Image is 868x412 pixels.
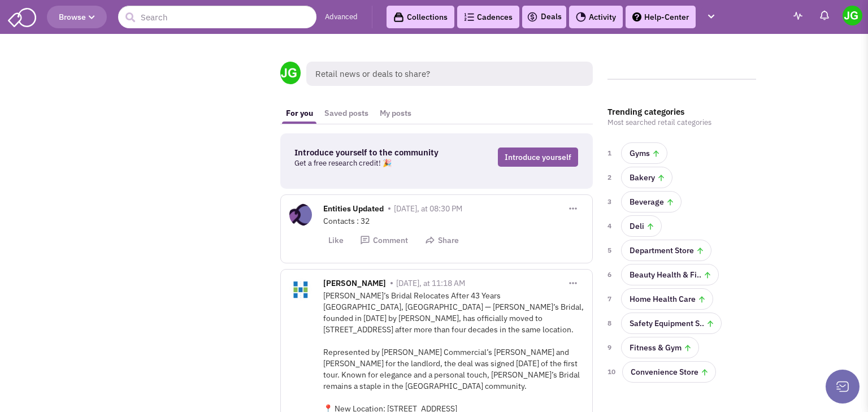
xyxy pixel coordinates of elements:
span: 3 [607,196,614,207]
span: Like [334,235,349,245]
span: 7 [607,293,614,305]
button: Share [431,235,465,246]
img: Jegan Gomangalam [843,6,862,25]
a: Bakery [621,167,672,188]
a: Advanced [325,12,358,23]
span: Entities Updated [323,203,384,216]
span: [DATE], at 08:30 PM [394,203,462,214]
span: [DATE], at 11:18 AM [396,278,465,288]
img: help.png [632,12,641,21]
span: 8 [607,318,614,329]
span: 1 [607,148,614,159]
span: 5 [607,245,614,256]
img: SmartAdmin [8,6,36,27]
h3: Trending categories [607,107,757,117]
span: 4 [607,220,614,232]
img: Cadences_logo.png [464,13,474,21]
a: For you [280,103,319,124]
span: [PERSON_NAME] [323,278,386,291]
a: Gyms [621,142,667,164]
p: Get a free research credit! 🎉 [294,158,454,169]
a: My posts [374,103,417,124]
img: icon-deals.svg [527,10,538,24]
button: Browse [47,6,107,28]
a: Home Health Care [621,288,713,310]
a: Deals [527,10,562,24]
a: Introduce yourself [498,148,578,167]
span: Retail news or deals to share? [306,62,593,86]
span: 6 [607,269,614,280]
a: Saved posts [319,103,374,124]
img: icon-collection-lavender-black.svg [393,12,404,23]
span: Browse [59,12,95,22]
button: Comment [366,235,414,246]
a: Deli [621,215,662,237]
a: Collections [387,6,454,28]
a: Activity [569,6,623,28]
div: Contacts : 32 [323,215,584,227]
img: Activity.png [576,12,586,22]
a: Cadences [457,6,519,28]
a: Convenience Store [622,361,716,383]
h3: Introduce yourself to the community [294,148,454,158]
a: Beauty Health & Fi.. [621,264,719,285]
input: Search [118,6,316,28]
span: 10 [607,366,615,378]
p: Most searched retail categories [607,117,757,128]
a: Safety Equipment S.. [621,313,722,334]
a: Help-Center [626,6,696,28]
a: Fitness & Gym [621,337,699,358]
button: Like [323,235,349,246]
span: 2 [607,172,614,183]
span: 9 [607,342,614,353]
a: Beverage [621,191,682,212]
a: Department Store [621,240,711,261]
